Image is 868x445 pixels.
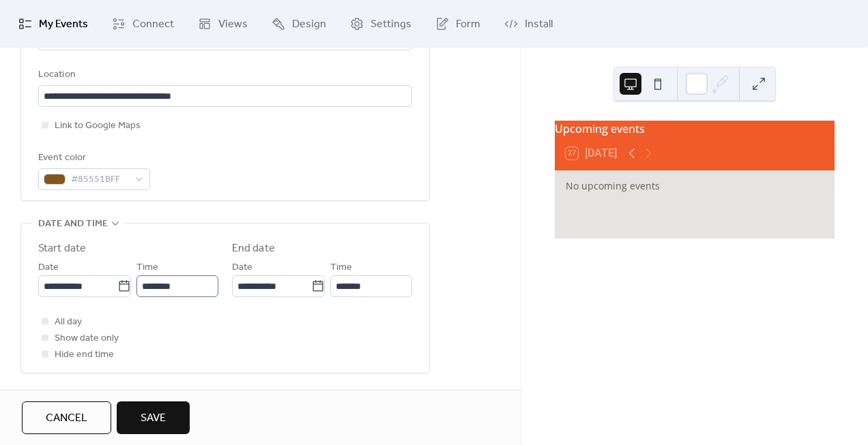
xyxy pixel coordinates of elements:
[38,150,147,166] div: Event color
[102,5,184,42] a: Connect
[188,5,258,42] a: Views
[525,16,553,33] span: Install
[371,16,411,33] span: Settings
[38,241,86,257] div: Start date
[494,5,563,42] a: Install
[8,5,98,42] a: My Events
[55,118,141,134] span: Link to Google Maps
[38,67,409,83] div: Location
[39,16,88,33] span: My Events
[22,401,111,434] button: Cancel
[55,331,119,347] span: Show date only
[232,241,275,257] div: End date
[340,5,422,42] a: Settings
[136,260,158,276] span: Time
[38,216,108,232] span: Date and time
[38,260,59,276] span: Date
[425,5,491,42] a: Form
[117,401,190,434] button: Save
[55,347,114,363] span: Hide end time
[566,179,824,193] div: No upcoming events
[555,121,835,137] div: Upcoming events
[330,260,352,276] span: Time
[132,16,174,33] span: Connect
[55,314,82,331] span: All day
[46,410,87,427] span: Cancel
[261,5,336,42] a: Design
[232,260,252,276] span: Date
[71,172,128,188] span: #85551BFF
[218,16,248,33] span: Views
[38,388,121,405] span: Recurring event
[141,410,166,427] span: Save
[456,16,480,33] span: Form
[292,16,326,33] span: Design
